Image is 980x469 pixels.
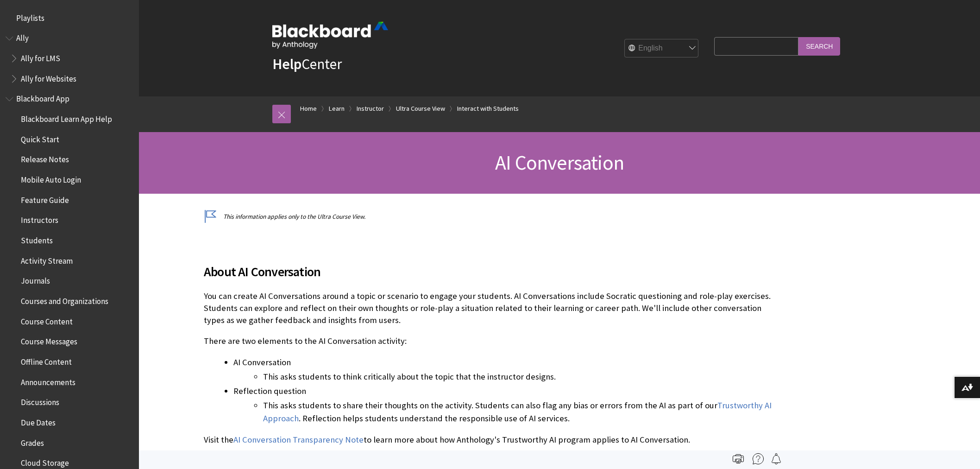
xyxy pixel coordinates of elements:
[263,399,778,425] li: This asks students to share their thoughts on the activity. Students can also flag any bias or er...
[771,453,782,464] img: Follow this page
[272,55,302,73] strong: Help
[21,314,73,326] span: Course Content
[21,233,53,245] span: Students
[357,103,384,114] a: Instructor
[16,10,44,23] span: Playlists
[21,273,50,286] span: Journals
[204,335,778,347] p: There are two elements to the AI Conversation activity:
[21,415,56,427] span: Due Dates
[21,172,81,184] span: Mobile Auto Login
[798,37,840,55] input: Search
[21,253,73,266] span: Activity Stream
[457,103,519,114] a: Interact with Students
[16,91,69,104] span: Blackboard App
[272,22,388,49] img: Blackboard by Anthology
[16,31,29,43] span: Ally
[625,39,699,58] select: Site Language Selector
[21,455,69,468] span: Cloud Storage
[21,71,76,83] span: Ally for Websites
[495,150,624,175] span: AI Conversation
[204,212,778,221] p: This information applies only to the Ultra Course View.
[21,293,108,306] span: Courses and Organizations
[21,374,75,387] span: Announcements
[21,334,77,347] span: Course Messages
[21,51,60,63] span: Ally for LMS
[21,152,69,165] span: Release Notes
[263,370,778,383] li: This asks students to think critically about the topic that the instructor designs.
[204,434,778,446] p: Visit the to learn more about how Anthology's Trustworthy AI program applies to AI Conversation.
[21,132,59,144] span: Quick Start
[753,453,764,464] img: More help
[21,192,69,205] span: Feature Guide
[233,356,778,383] li: AI Conversation
[396,103,445,114] a: Ultra Course View
[6,10,133,26] nav: Book outline for Playlists
[21,394,59,407] span: Discussions
[263,400,772,424] a: Trustworthy AI Approach
[204,262,778,281] span: About AI Conversation
[733,453,744,464] img: Print
[272,55,342,73] a: HelpCenter
[21,213,58,225] span: Instructors
[233,434,364,445] a: AI Conversation Transparency Note
[21,435,44,448] span: Grades
[6,31,133,87] nav: Book outline for Anthology Ally Help
[329,103,345,114] a: Learn
[233,385,778,425] li: Reflection question
[300,103,317,114] a: Home
[21,354,72,367] span: Offline Content
[204,290,778,327] p: You can create AI Conversations around a topic or scenario to engage your students. AI Conversati...
[21,111,112,124] span: Blackboard Learn App Help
